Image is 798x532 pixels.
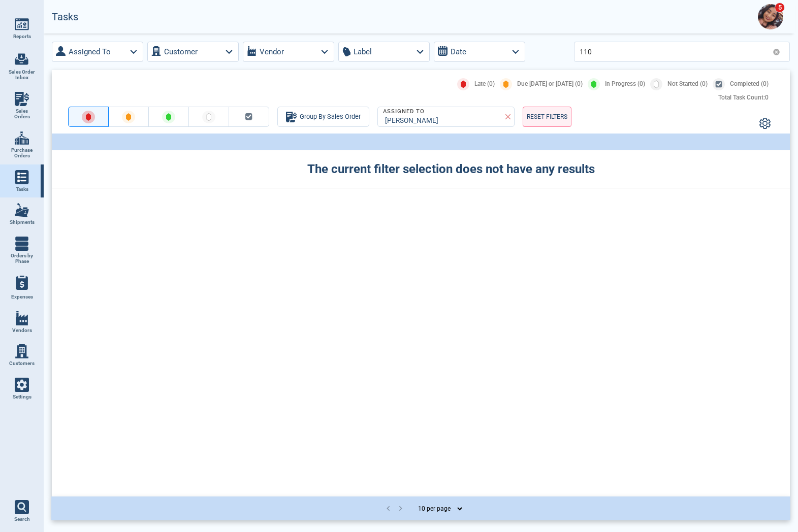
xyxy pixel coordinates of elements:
[382,502,407,515] nav: pagination navigation
[11,294,33,300] span: Expenses
[52,11,78,23] h2: Tasks
[15,203,29,217] img: menu_icon
[9,360,35,367] span: Customers
[10,219,35,225] span: Shipments
[15,17,29,31] img: menu_icon
[13,34,31,40] span: Reports
[15,170,29,184] img: menu_icon
[451,45,466,58] label: Date
[15,378,29,392] img: menu_icon
[15,237,29,251] img: menu_icon
[775,3,785,13] span: 5
[277,107,369,127] button: Group By Sales Order
[580,44,769,59] input: Search for PO or Sales Order or shipment number, Task, etc.
[15,131,29,145] img: menu_icon
[15,311,29,325] img: menu_icon
[517,81,583,88] span: Due [DATE] or [DATE] (0)
[8,147,36,159] span: Purchase Orders
[605,81,645,88] span: In Progress (0)
[147,42,239,62] button: Customer
[718,94,769,102] div: Total Task Count: 0
[758,4,783,29] img: Avatar
[667,81,708,88] span: Not Started (0)
[8,253,36,264] span: Orders by Phase
[523,107,571,127] button: RESET FILTERS
[8,108,36,120] span: Sales Orders
[15,344,29,358] img: menu_icon
[8,69,36,81] span: Sales Order Inbox
[338,42,430,62] button: Label
[730,81,769,88] span: Completed (0)
[13,394,31,400] span: Settings
[14,516,30,522] span: Search
[354,45,372,58] label: Label
[15,92,29,106] img: menu_icon
[286,111,361,122] div: Group By Sales Order
[474,81,495,88] span: Late (0)
[434,42,525,62] button: Date
[16,186,28,192] span: Tasks
[164,45,198,58] label: Customer
[52,42,143,62] button: Assigned To
[12,327,32,334] span: Vendors
[382,109,426,115] legend: Assigned To
[69,45,111,58] label: Assigned To
[382,117,506,125] div: [PERSON_NAME]
[260,45,284,58] label: Vendor
[243,42,334,62] button: Vendor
